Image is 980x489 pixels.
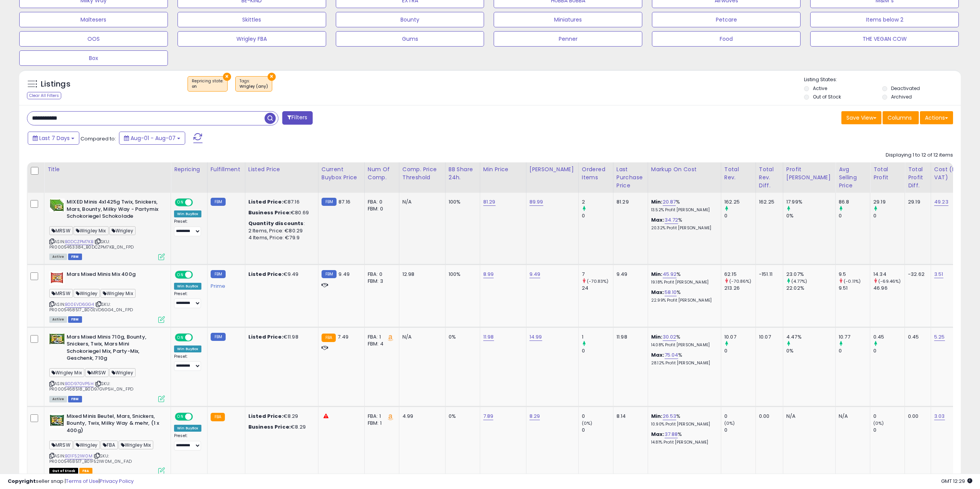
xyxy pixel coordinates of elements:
span: 87.16 [338,198,350,205]
a: 8.99 [483,270,494,278]
div: 9.51 [839,285,870,292]
span: Wrigley Mix [49,368,84,377]
div: €11.98 [248,334,312,340]
strong: Copyright [8,477,36,485]
div: 24 [582,285,613,292]
div: 62.15 [724,271,756,278]
div: % [651,334,715,348]
div: Last Purchase Price [616,165,645,190]
span: FBM [68,316,82,323]
button: Miniatures [494,12,642,27]
div: [PERSON_NAME] [529,165,575,174]
a: Terms of Use [66,477,99,485]
div: 10.07 [759,334,777,340]
b: Max: [651,431,665,438]
b: Quantity discounts [248,220,304,227]
small: FBA [211,413,225,421]
small: (0%) [873,420,884,426]
div: 4 Items, Price: €79.9 [248,234,312,241]
div: Preset: [174,433,201,451]
div: % [651,199,715,213]
div: €8.29 [248,424,312,431]
button: OOS [19,31,168,47]
div: 100% [449,199,474,205]
a: 81.29 [483,198,496,206]
span: Wrigley Mix [101,289,136,298]
a: 3.51 [934,270,943,278]
div: 2 Items, Price: €80.29 [248,227,312,234]
a: 26.53 [663,412,677,420]
span: ON [176,199,185,206]
div: 17.99% [786,199,835,205]
span: ON [176,334,185,340]
div: 86.8 [839,199,870,205]
div: : [248,220,312,227]
span: ON [176,271,185,278]
button: Box [19,50,168,66]
div: 0.00 [908,413,925,420]
img: 51s+PY1tUUL._SL40_.jpg [49,271,65,285]
button: Gums [336,31,484,47]
p: 28.12% Profit [PERSON_NAME] [651,360,715,366]
div: 0% [449,413,474,420]
span: Wrigley [74,289,100,298]
span: OFF [192,413,204,420]
div: 0% [786,212,835,219]
a: B0D97GVP5H [65,381,94,387]
span: Wrigley Mix [119,441,154,449]
div: Win BuyBox [174,283,201,290]
div: €80.69 [248,209,312,216]
div: Win BuyBox [174,425,201,432]
a: Privacy Policy [100,477,134,485]
div: % [651,271,715,285]
span: Last 7 Days [39,134,70,142]
div: FBM: 3 [368,278,393,285]
h5: Listings [41,79,70,90]
div: 46.96 [873,285,905,292]
button: Save View [841,111,881,124]
div: 0 [839,347,870,354]
div: 162.25 [759,199,777,205]
span: | SKU: PR0005463384_B0DCZPM7KB_0N_FPD [49,239,134,250]
button: Penner [494,31,642,47]
b: Listed Price: [248,333,283,340]
button: Items below 2 [810,12,959,27]
div: N/A [786,413,829,420]
div: Win BuyBox [174,345,201,352]
span: FBA [101,441,118,449]
span: OFF [192,334,204,340]
div: 4.99 [402,413,439,420]
button: Columns [883,111,919,124]
small: (0%) [582,420,593,426]
span: Tags : [240,78,268,90]
a: 3.03 [934,412,945,420]
span: | SKU: PR0005468517_B01F52IW0M_0N_FAD [49,453,132,464]
button: × [223,73,231,81]
div: % [651,289,715,303]
div: FBA: 1 [368,334,393,340]
div: % [651,413,715,427]
small: FBM [322,198,337,206]
button: THE VEGAN COW [810,31,959,47]
div: 0 [839,212,870,219]
small: FBM [211,333,226,341]
div: N/A [839,413,864,420]
b: MIXED Minis 4x1425g Twix, Snickers, Mars, Bounty, Milky Way - Partymix Schokoriegel Schokolade [67,199,160,222]
span: 2025-08-15 12:29 GMT [941,477,972,485]
span: Compared to: [80,135,116,142]
div: 1 [582,334,613,340]
span: Wrigley [109,226,136,235]
div: Repricing [174,165,204,174]
div: 0 [873,347,905,354]
button: Last 7 Days [28,132,79,145]
b: Max: [651,289,665,296]
div: Wrigley (any) [240,84,268,89]
div: 2 [582,199,613,205]
img: 51LR+XiNFeL._SL40_.jpg [49,413,65,428]
a: 89.99 [529,198,543,206]
span: Repricing state : [192,78,223,90]
p: 10.90% Profit [PERSON_NAME] [651,422,715,427]
div: Win BuyBox [174,210,201,217]
span: Aug-01 - Aug-07 [131,134,176,142]
small: (-70.86%) [729,278,751,284]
